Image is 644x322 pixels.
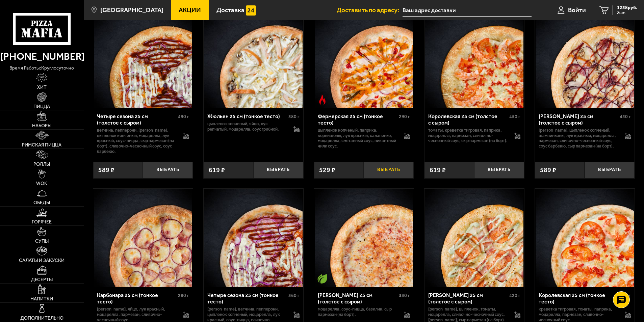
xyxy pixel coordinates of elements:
span: Акции [179,7,201,13]
a: Четыре сезона 25 см (тонкое тесто) [204,189,303,287]
span: 589 ₽ [540,166,556,174]
img: Королевская 25 см (тонкое тесто) [536,189,634,287]
a: Чикен Барбекю 25 см (толстое с сыром) [535,10,635,108]
span: 589 ₽ [98,166,114,174]
span: 450 г [509,114,520,119]
div: Жюльен 25 см (тонкое тесто) [207,113,287,119]
div: [PERSON_NAME] 25 см (толстое с сыром) [318,292,397,305]
div: [PERSON_NAME] 25 см (толстое с сыром) [539,113,618,126]
a: Жюльен 25 см (тонкое тесто) [204,10,303,108]
span: WOK [36,181,47,186]
span: Супы [35,239,49,244]
span: Хит [37,85,47,90]
div: Фермерская 25 см (тонкое тесто) [318,113,397,126]
span: 529 ₽ [319,166,335,174]
img: Четыре сезона 25 см (толстое с сыром) [94,10,192,108]
span: Горячее [32,220,52,224]
img: Четыре сезона 25 см (тонкое тесто) [204,189,303,287]
span: 330 г [399,293,410,298]
img: Королевская 25 см (толстое с сыром) [425,10,523,108]
a: Четыре сезона 25 см (толстое с сыром) [93,10,193,108]
span: 619 ₽ [430,166,446,174]
img: Карбонара 25 см (тонкое тесто) [94,189,192,287]
a: Чикен Ранч 25 см (толстое с сыром) [424,189,524,287]
span: 450 г [620,114,631,119]
span: 380 г [288,114,300,119]
img: Острое блюдо [317,95,328,105]
button: Выбрать [364,162,414,178]
span: 420 г [509,293,520,298]
button: Выбрать [474,162,524,178]
div: [PERSON_NAME] 25 см (толстое с сыром) [428,292,508,305]
p: [PERSON_NAME], цыпленок копченый, шампиньоны, лук красный, моцарелла, пармезан, сливочно-чесночны... [539,128,618,149]
input: Ваш адрес доставки [403,4,531,17]
img: Жюльен 25 см (тонкое тесто) [204,10,303,108]
button: Выбрать [585,162,635,178]
span: Наборы [32,124,51,128]
button: Выбрать [253,162,303,178]
div: Королевская 25 см (толстое с сыром) [428,113,508,126]
img: 15daf4d41897b9f0e9f617042186c801.svg [246,5,256,16]
span: Роллы [33,162,50,167]
img: Чикен Барбекю 25 см (толстое с сыром) [536,10,634,108]
a: Вегетарианское блюдоМаргарита 25 см (толстое с сыром) [314,189,414,287]
span: Римская пицца [22,143,61,147]
div: Королевская 25 см (тонкое тесто) [539,292,618,305]
img: Маргарита 25 см (толстое с сыром) [315,189,413,287]
span: 280 г [178,293,189,298]
a: Острое блюдоФермерская 25 см (тонкое тесто) [314,10,414,108]
p: цыпленок копченый, яйцо, лук репчатый, моцарелла, соус грибной. [207,121,287,132]
div: Четыре сезона 25 см (толстое с сыром) [97,113,176,126]
img: Фермерская 25 см (тонкое тесто) [315,10,413,108]
img: Вегетарианское блюдо [317,274,328,284]
a: Королевская 25 см (толстое с сыром) [424,10,524,108]
span: [GEOGRAPHIC_DATA] [100,7,163,13]
span: Войти [568,7,586,13]
span: Пицца [33,104,50,109]
span: 490 г [178,114,189,119]
p: цыпленок копченый, паприка, корнишоны, лук красный, халапеньо, моцарелла, сметанный соус, пикантн... [318,128,397,149]
span: 2 шт. [617,11,637,15]
span: 1238 руб. [617,5,637,10]
p: томаты, креветка тигровая, паприка, моцарелла, пармезан, сливочно-чесночный соус, сыр пармезан (н... [428,128,508,144]
a: Карбонара 25 см (тонкое тесто) [93,189,193,287]
span: Доставка [216,7,244,13]
span: Дополнительно [20,316,63,321]
button: Выбрать [143,162,193,178]
span: Салаты и закуски [19,258,65,263]
p: ветчина, пепперони, [PERSON_NAME], цыпленок копченый, моцарелла, лук красный, соус-пицца, сыр пар... [97,128,177,154]
div: Карбонара 25 см (тонкое тесто) [97,292,176,305]
span: Доставить по адресу: [337,7,403,13]
div: Четыре сезона 25 см (тонкое тесто) [207,292,287,305]
span: 619 ₽ [209,166,225,174]
img: Чикен Ранч 25 см (толстое с сыром) [425,189,523,287]
span: 290 г [399,114,410,119]
a: Королевская 25 см (тонкое тесто) [535,189,635,287]
span: Десерты [31,277,53,282]
span: Обеды [33,200,50,205]
p: моцарелла, соус-пицца, базилик, сыр пармезан (на борт). [318,306,397,317]
span: Напитки [30,297,53,301]
span: 360 г [288,293,300,298]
